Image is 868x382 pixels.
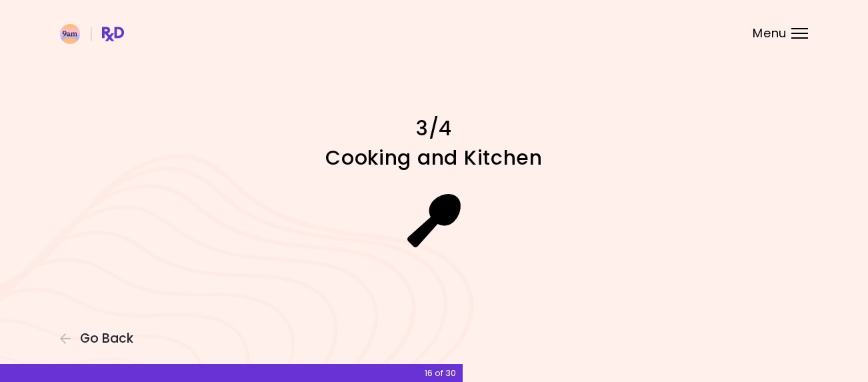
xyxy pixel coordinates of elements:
span: Menu [753,27,787,39]
h1: 3/4 [201,115,667,141]
span: Go Back [80,331,133,346]
h1: Cooking and Kitchen [201,145,667,171]
button: Go Back [60,331,140,346]
img: RxDiet [60,24,124,44]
